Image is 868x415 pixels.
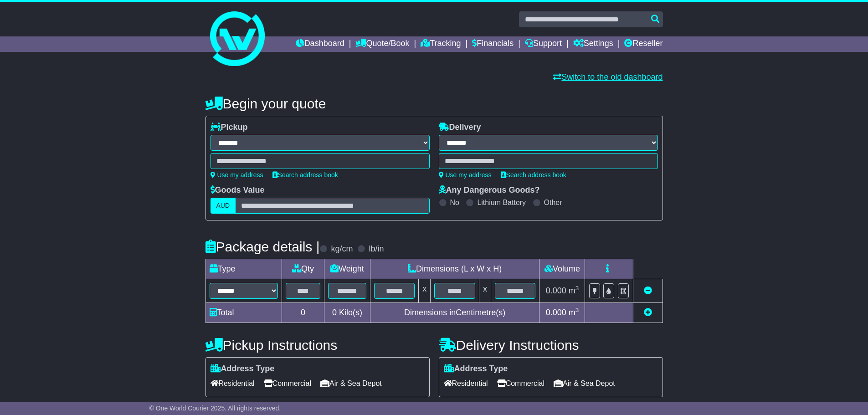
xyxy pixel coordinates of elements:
[205,96,663,111] h4: Begin your quote
[479,279,491,303] td: x
[211,376,255,390] span: Residential
[450,198,459,207] label: No
[282,303,324,323] td: 0
[320,376,382,390] span: Air & Sea Depot
[331,244,353,254] label: kg/cm
[439,338,663,353] h4: Delivery Instructions
[569,308,579,317] span: m
[272,171,338,179] a: Search address book
[644,308,652,317] a: Add new item
[573,36,613,52] a: Settings
[569,286,579,295] span: m
[264,376,311,390] span: Commercial
[370,303,539,323] td: Dimensions in Centimetre(s)
[419,279,431,303] td: x
[211,123,248,133] label: Pickup
[205,259,282,279] td: Type
[546,308,566,317] span: 0.000
[205,303,282,323] td: Total
[439,123,481,133] label: Delivery
[324,303,370,323] td: Kilo(s)
[421,36,461,52] a: Tracking
[575,285,579,292] sup: 3
[554,376,615,390] span: Air & Sea Depot
[355,36,409,52] a: Quote/Book
[211,185,265,195] label: Goods Value
[624,36,663,52] a: Reseller
[553,72,663,82] a: Switch to the old dashboard
[211,364,275,374] label: Address Type
[439,185,540,195] label: Any Dangerous Goods?
[575,307,579,313] sup: 3
[539,259,585,279] td: Volume
[369,244,384,254] label: lb/in
[324,259,370,279] td: Weight
[296,36,344,52] a: Dashboard
[211,171,263,179] a: Use my address
[332,308,337,317] span: 0
[525,36,562,52] a: Support
[149,405,281,412] span: © One World Courier 2025. All rights reserved.
[370,259,539,279] td: Dimensions (L x W x H)
[439,171,492,179] a: Use my address
[546,286,566,295] span: 0.000
[205,338,430,353] h4: Pickup Instructions
[477,198,526,207] label: Lithium Battery
[497,376,544,390] span: Commercial
[444,364,508,374] label: Address Type
[544,198,562,207] label: Other
[501,171,566,179] a: Search address book
[644,286,652,295] a: Remove this item
[444,376,488,390] span: Residential
[205,239,320,254] h4: Package details |
[472,36,514,52] a: Financials
[282,259,324,279] td: Qty
[211,198,236,214] label: AUD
